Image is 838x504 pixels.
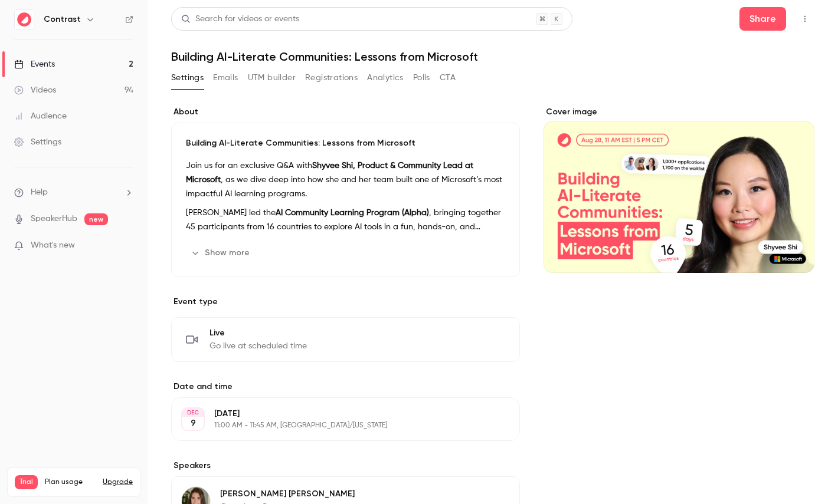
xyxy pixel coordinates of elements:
[14,84,56,96] div: Videos
[14,58,55,70] div: Events
[44,14,81,25] h6: Contrast
[440,68,456,87] button: CTA
[171,381,520,393] label: Date and time
[15,475,38,489] span: Trial
[15,10,34,29] img: Contrast
[186,159,505,201] p: Join us for an exclusive Q&A with , as we dive deep into how she and her team built one of Micros...
[14,110,67,122] div: Audience
[276,209,429,217] strong: AI Community Learning Program (Alpha)
[248,68,296,87] button: UTM builder
[186,137,505,149] p: Building AI-Literate Communities: Lessons from Microsoft
[14,186,133,199] li: help-dropdown-opener
[213,68,238,87] button: Emails
[31,213,77,225] a: SpeakerHub
[31,239,75,252] span: What's new
[171,68,204,87] button: Settings
[45,477,96,487] span: Plan usage
[84,213,108,225] span: new
[544,106,814,273] section: Cover image
[103,477,133,487] button: Upgrade
[209,327,307,339] span: Live
[182,409,204,417] div: DEC
[413,68,430,87] button: Polls
[171,50,814,64] h1: Building AI-Literate Communities: Lessons from Microsoft
[220,488,355,500] p: [PERSON_NAME] [PERSON_NAME]
[214,421,457,430] p: 11:00 AM - 11:45 AM, [GEOGRAPHIC_DATA]/[US_STATE]
[186,162,473,184] strong: Shyvee Shi, Product & Community Lead at Microsoft
[305,68,358,87] button: Registrations
[171,296,520,308] p: Event type
[14,136,61,148] div: Settings
[739,7,786,31] button: Share
[186,206,505,234] p: [PERSON_NAME] led the , bringing together 45 participants from 16 countries to explore AI tools i...
[214,408,457,420] p: [DATE]
[191,417,196,429] p: 9
[544,106,814,118] label: Cover image
[171,460,520,472] label: Speakers
[31,186,48,199] span: Help
[171,106,520,118] label: About
[209,340,307,352] span: Go live at scheduled time
[181,13,299,25] div: Search for videos or events
[186,243,257,262] button: Show more
[367,68,404,87] button: Analytics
